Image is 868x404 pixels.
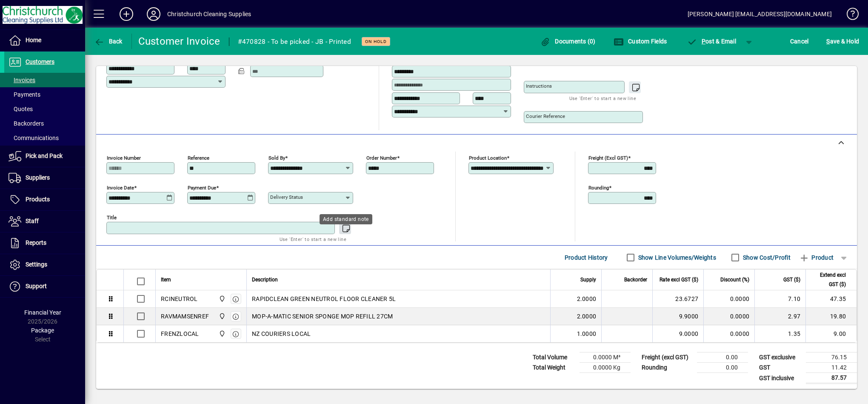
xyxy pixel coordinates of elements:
[9,106,33,112] span: Quotes
[783,275,800,284] span: GST ($)
[4,131,85,145] a: Communications
[580,363,631,373] td: 0.0000 Kg
[9,120,44,127] span: Backorders
[107,185,134,191] mat-label: Invoice date
[4,254,85,275] a: Settings
[569,93,636,103] mat-hint: Use 'Enter' to start a new line
[577,295,597,303] span: 2.0000
[4,189,85,210] a: Products
[161,330,199,338] div: FRENZLOCAL
[268,155,285,161] mat-label: Sold by
[138,34,220,48] div: Customer Invoice
[799,251,834,264] span: Product
[4,116,85,131] a: Backorders
[280,234,346,244] mat-hint: Use 'Enter' to start a new line
[611,34,669,49] button: Custom Fields
[161,295,198,303] div: RCINEUTROL
[614,38,667,45] span: Custom Fields
[806,352,857,363] td: 76.15
[755,352,806,363] td: GST exclusive
[4,87,85,102] a: Payments
[658,330,698,338] div: 9.0000
[840,2,857,29] a: Knowledge Base
[4,211,85,232] a: Staff
[805,290,857,308] td: 47.35
[637,363,697,373] td: Rounding
[703,325,754,342] td: 0.0000
[688,7,832,21] div: [PERSON_NAME] [EMAIL_ADDRESS][DOMAIN_NAME]
[161,312,209,321] div: RAVMAMSENREF
[754,290,805,308] td: 7.10
[702,38,705,45] span: P
[320,214,372,224] div: Add standard note
[658,312,698,321] div: 9.9000
[9,91,40,98] span: Payments
[107,155,141,161] mat-label: Invoice number
[26,261,47,268] span: Settings
[252,330,311,338] span: NZ COURIERS LOCAL
[826,34,859,48] span: ave & Hold
[4,276,85,297] a: Support
[26,58,54,65] span: Customers
[94,38,123,45] span: Back
[167,7,251,21] div: Christchurch Cleaning Supplies
[811,270,846,289] span: Extend excl GST ($)
[687,38,736,45] span: ost & Email
[826,38,830,45] span: S
[755,373,806,384] td: GST inclusive
[252,295,396,303] span: RAPIDCLEAN GREEN NEUTROL FLOOR CLEANER 5L
[26,174,50,181] span: Suppliers
[790,34,809,48] span: Cancel
[561,250,611,265] button: Product History
[754,308,805,325] td: 2.97
[469,155,507,161] mat-label: Product location
[805,308,857,325] td: 19.80
[754,325,805,342] td: 1.35
[107,215,117,221] mat-label: Title
[697,352,748,363] td: 0.00
[4,30,85,51] a: Home
[580,275,596,284] span: Supply
[682,34,740,49] button: Post & Email
[526,83,552,89] mat-label: Instructions
[26,152,63,159] span: Pick and Pack
[188,185,216,191] mat-label: Payment due
[366,155,397,161] mat-label: Order number
[658,295,698,303] div: 23.6727
[637,352,697,363] td: Freight (excl GST)
[795,250,838,265] button: Product
[788,34,811,49] button: Cancel
[4,232,85,254] a: Reports
[92,34,125,49] button: Back
[4,102,85,116] a: Quotes
[217,294,226,304] span: Christchurch Cleaning Supplies Ltd
[85,34,132,49] app-page-header-button: Back
[188,155,209,161] mat-label: Reference
[703,290,754,308] td: 0.0000
[9,135,59,141] span: Communications
[697,363,748,373] td: 0.00
[238,35,351,49] div: #470828 - To be picked - JB - Printed
[252,312,393,321] span: MOP-A-MATIC SENIOR SPONGE MOP REFILL 27CM
[4,73,85,87] a: Invoices
[217,329,226,338] span: Christchurch Cleaning Supplies Ltd
[26,196,50,203] span: Products
[26,37,41,43] span: Home
[703,308,754,325] td: 0.0000
[140,6,167,22] button: Profile
[637,253,716,262] label: Show Line Volumes/Weights
[270,194,303,200] mat-label: Delivery status
[577,330,597,338] span: 1.0000
[577,312,597,321] span: 2.0000
[538,34,598,49] button: Documents (0)
[720,275,749,284] span: Discount (%)
[806,363,857,373] td: 11.42
[365,39,387,44] span: On hold
[528,352,580,363] td: Total Volume
[161,275,171,284] span: Item
[580,352,631,363] td: 0.0000 M³
[755,363,806,373] td: GST
[805,325,857,342] td: 9.00
[624,275,647,284] span: Backorder
[26,218,39,224] span: Staff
